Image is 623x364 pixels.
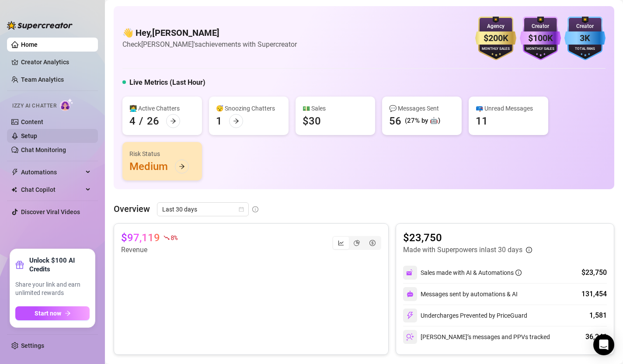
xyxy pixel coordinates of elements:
span: pie-chart [354,240,360,246]
article: $23,750 [403,231,532,245]
img: blue-badge-DgoSNQY1.svg [564,17,606,60]
span: calendar [239,207,244,212]
div: Monthly Sales [475,46,516,52]
span: arrow-right [233,118,239,124]
div: 36,246 [585,332,607,342]
div: 131,454 [581,289,607,299]
div: 💵 Sales [303,104,368,113]
h4: 👋 Hey, [PERSON_NAME] [122,27,297,39]
div: (27% by 🤖) [405,116,440,126]
div: Sales made with AI & Automations [421,268,522,277]
img: svg%3e [406,333,414,341]
img: logo-BBDzfeDw.svg [7,21,73,30]
article: Revenue [121,245,177,255]
div: Monthly Sales [520,46,561,52]
div: [PERSON_NAME]’s messages and PPVs tracked [403,330,550,344]
div: $23,750 [581,267,607,278]
a: Creator Analytics [21,55,91,69]
span: gift [15,260,24,269]
span: Share your link and earn unlimited rewards [15,281,90,298]
a: Settings [21,342,44,349]
div: $30 [303,114,321,128]
span: thunderbolt [11,169,18,176]
div: 11 [476,114,488,128]
div: Risk Status [129,149,195,159]
strong: Unlock $100 AI Credits [29,256,90,274]
div: 📪 Unread Messages [476,104,541,113]
span: info-circle [515,270,522,276]
span: arrow-right [170,118,176,124]
article: $97,119 [121,231,160,245]
div: 4 [129,114,136,128]
span: Automations [21,165,83,179]
button: Start nowarrow-right [15,306,90,320]
div: 👩‍💻 Active Chatters [129,104,195,113]
h5: Live Metrics (Last Hour) [129,77,205,88]
span: arrow-right [179,163,185,170]
span: 8 % [171,233,177,242]
span: arrow-right [65,310,71,316]
a: Setup [21,132,37,139]
img: AI Chatter [60,98,73,111]
span: dollar-circle [369,240,376,246]
img: Chat Copilot [11,187,17,193]
div: Open Intercom Messenger [593,334,614,355]
a: Team Analytics [21,76,64,83]
div: 56 [389,114,401,128]
div: Agency [475,22,516,31]
div: Creator [564,22,606,31]
a: Chat Monitoring [21,146,66,153]
span: info-circle [526,247,532,253]
img: svg%3e [406,312,414,319]
div: Undercharges Prevented by PriceGuard [403,309,527,322]
span: Last 30 days [162,203,244,216]
article: Check [PERSON_NAME]'s achievements with Supercreator [122,39,297,50]
span: Start now [35,310,61,317]
div: $100K [520,31,561,45]
span: fall [164,235,170,241]
div: $200K [475,31,516,45]
article: Made with Superpowers in last 30 days [403,245,522,255]
div: 3K [564,31,606,45]
a: Home [21,41,38,48]
div: 1,581 [589,310,607,321]
img: purple-badge-B9DA21FR.svg [520,17,561,60]
div: 1 [216,114,222,128]
div: Total Fans [564,46,606,52]
div: 😴 Snoozing Chatters [216,104,282,113]
div: 💬 Messages Sent [389,104,455,113]
span: info-circle [252,206,258,212]
div: segmented control [332,236,381,250]
span: Izzy AI Chatter [12,102,56,110]
div: 26 [147,114,159,128]
div: Messages sent by automations & AI [403,287,518,301]
a: Discover Viral Videos [21,208,80,215]
div: Creator [520,22,561,31]
img: gold-badge-CigiZidd.svg [475,17,516,60]
a: Content [21,118,43,125]
img: svg%3e [406,269,414,277]
span: Chat Copilot [21,183,83,197]
article: Overview [114,202,150,215]
span: line-chart [338,240,344,246]
img: svg%3e [407,291,414,298]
